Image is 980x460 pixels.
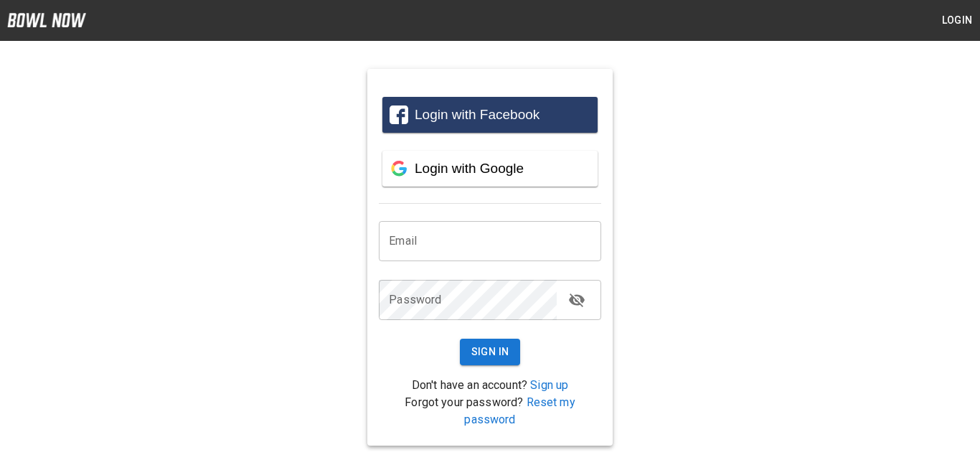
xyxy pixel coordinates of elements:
[7,13,86,27] img: logo
[382,97,598,133] button: Login with Facebook
[464,395,575,426] a: Reset my password
[415,107,540,122] span: Login with Facebook
[382,151,598,187] button: Login with Google
[562,286,591,314] button: toggle password visibility
[530,378,568,392] a: Sign up
[460,339,521,365] button: Sign In
[415,161,524,176] span: Login with Google
[379,394,601,428] p: Forgot your password?
[379,377,601,394] p: Don't have an account?
[934,7,980,34] button: Login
